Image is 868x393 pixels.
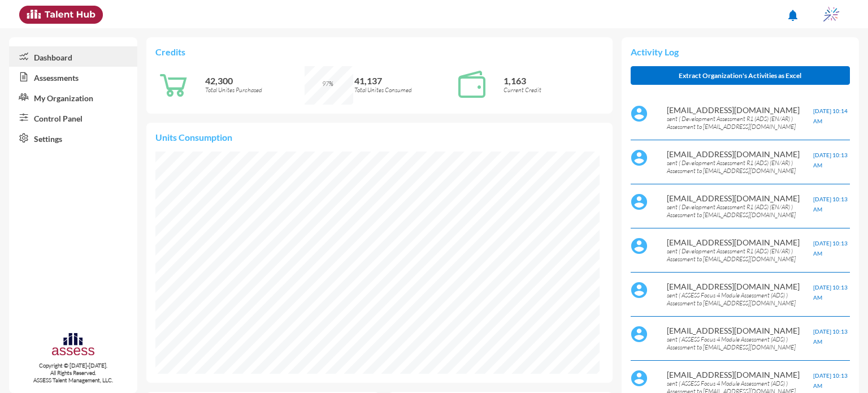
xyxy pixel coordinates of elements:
[504,75,603,86] p: 1,163
[667,247,813,263] p: sent ( Development Assessment R1 (ADS) (EN/AR) ) Assessment to [EMAIL_ADDRESS][DOMAIN_NAME]
[631,105,648,122] img: default%20profile%20image.svg
[631,237,648,254] img: default%20profile%20image.svg
[631,149,648,166] img: default%20profile%20image.svg
[667,370,813,379] p: [EMAIL_ADDRESS][DOMAIN_NAME]
[667,115,813,131] p: sent ( Development Assessment R1 (ADS) (EN/AR) ) Assessment to [EMAIL_ADDRESS][DOMAIN_NAME]
[813,372,848,389] span: [DATE] 10:13 AM
[786,8,800,22] mat-icon: notifications
[504,86,603,94] p: Current Credit
[9,128,137,148] a: Settings
[205,75,305,86] p: 42,300
[354,75,454,86] p: 41,137
[667,291,813,307] p: sent ( ASSESS Focus 4 Module Assessment (ADS) ) Assessment to [EMAIL_ADDRESS][DOMAIN_NAME]
[667,335,813,351] p: sent ( ASSESS Focus 4 Module Assessment (ADS) ) Assessment to [EMAIL_ADDRESS][DOMAIN_NAME]
[9,46,137,67] a: Dashboard
[667,149,813,159] p: [EMAIL_ADDRESS][DOMAIN_NAME]
[51,331,96,359] img: assesscompany-logo.png
[322,80,333,88] span: 97%
[813,284,848,301] span: [DATE] 10:13 AM
[631,326,648,343] img: default%20profile%20image.svg
[9,87,137,107] a: My Organization
[9,67,137,87] a: Assessments
[813,196,848,213] span: [DATE] 10:13 AM
[667,159,813,175] p: sent ( Development Assessment R1 (ADS) (EN/AR) ) Assessment to [EMAIL_ADDRESS][DOMAIN_NAME]
[9,107,137,128] a: Control Panel
[155,46,604,57] p: Credits
[667,203,813,219] p: sent ( Development Assessment R1 (ADS) (EN/AR) ) Assessment to [EMAIL_ADDRESS][DOMAIN_NAME]
[667,193,813,203] p: [EMAIL_ADDRESS][DOMAIN_NAME]
[631,193,648,210] img: default%20profile%20image.svg
[813,328,848,345] span: [DATE] 10:13 AM
[667,326,813,335] p: [EMAIL_ADDRESS][DOMAIN_NAME]
[9,362,137,384] p: Copyright © [DATE]-[DATE]. All Rights Reserved. ASSESS Talent Management, LLC.
[667,105,813,115] p: [EMAIL_ADDRESS][DOMAIN_NAME]
[631,66,850,85] button: Extract Organization's Activities as Excel
[205,86,305,94] p: Total Unites Purchased
[631,370,648,387] img: default%20profile%20image.svg
[813,152,848,169] span: [DATE] 10:13 AM
[354,86,454,94] p: Total Unites Consumed
[667,282,813,291] p: [EMAIL_ADDRESS][DOMAIN_NAME]
[631,46,850,57] p: Activity Log
[813,107,848,124] span: [DATE] 10:14 AM
[155,132,604,142] p: Units Consumption
[813,240,848,257] span: [DATE] 10:13 AM
[667,237,813,247] p: [EMAIL_ADDRESS][DOMAIN_NAME]
[631,282,648,299] img: default%20profile%20image.svg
